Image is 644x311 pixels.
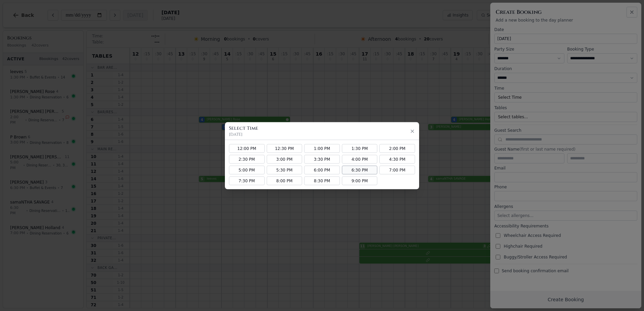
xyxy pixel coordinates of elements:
button: 7:00 PM [379,165,415,174]
button: 8:00 PM [267,176,302,185]
button: 7:30 PM [229,176,265,185]
button: 6:30 PM [342,165,378,174]
button: 2:30 PM [229,155,265,163]
p: [DATE] [229,131,258,137]
h3: Select Time [229,125,258,131]
button: 3:00 PM [267,155,302,163]
button: 4:30 PM [379,155,415,163]
button: 4:00 PM [342,155,378,163]
button: 1:30 PM [342,144,378,153]
button: 6:00 PM [304,165,340,174]
button: 12:00 PM [229,144,265,153]
button: 3:30 PM [304,155,340,163]
button: 12:30 PM [267,144,302,153]
button: 8:30 PM [304,176,340,185]
button: 5:00 PM [229,165,265,174]
button: 2:00 PM [379,144,415,153]
button: 1:00 PM [304,144,340,153]
button: 5:30 PM [267,165,302,174]
button: 9:00 PM [342,176,378,185]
